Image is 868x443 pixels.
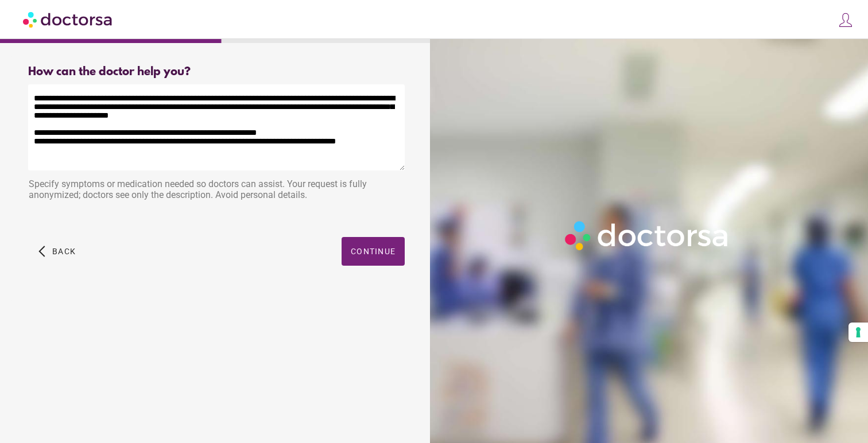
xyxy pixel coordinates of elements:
img: Doctorsa.com [23,6,114,32]
button: Continue [342,237,405,266]
img: Logo-Doctorsa-trans-White-partial-flat.png [560,216,734,255]
button: Your consent preferences for tracking technologies [848,322,868,342]
span: Continue [351,247,396,256]
button: arrow_back_ios Back [34,237,80,266]
img: icons8-customer-100.png [838,12,854,28]
span: Back [52,247,76,256]
div: Specify symptoms or medication needed so doctors can assist. Your request is fully anonymized; do... [28,173,405,209]
div: How can the doctor help you? [28,65,405,79]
